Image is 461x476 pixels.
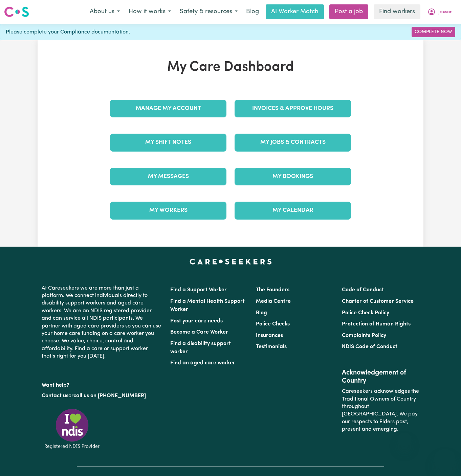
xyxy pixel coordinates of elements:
a: Police Checks [256,321,290,327]
a: Complete Now [412,27,455,37]
a: My Workers [110,202,226,219]
button: My Account [423,5,457,19]
span: Please complete your Compliance documentation. [6,28,130,36]
a: Media Centre [256,299,291,304]
img: Careseekers logo [4,6,29,18]
a: NDIS Code of Conduct [342,344,397,349]
a: Protection of Human Rights [342,321,411,327]
a: Find a Support Worker [170,287,227,293]
h2: Acknowledgement of Country [342,369,419,385]
a: Find a Mental Health Support Worker [170,299,245,312]
a: Complaints Policy [342,333,386,338]
a: Code of Conduct [342,287,384,293]
a: My Jobs & Contracts [235,134,351,151]
a: Careseekers logo [4,4,29,20]
button: About us [85,5,124,19]
a: Careseekers home page [190,259,272,264]
a: Insurances [256,333,283,338]
button: Safety & resources [175,5,242,19]
a: call us on [PHONE_NUMBER] [73,393,146,399]
a: Find workers [374,4,420,19]
a: Blog [256,310,267,316]
a: Post your care needs [170,318,223,324]
img: Registered NDIS provider [42,408,103,450]
span: Jaxson [438,8,453,16]
iframe: Button to launch messaging window [434,449,456,471]
a: My Bookings [235,168,351,185]
a: Post a job [329,4,368,19]
a: My Messages [110,168,226,185]
a: Contact us [42,393,68,399]
a: Become a Care Worker [170,330,228,335]
a: Police Check Policy [342,310,389,316]
p: Want help? [42,379,162,389]
p: or [42,389,162,402]
a: The Founders [256,287,289,293]
a: Invoices & Approve Hours [235,100,351,117]
button: How it works [124,5,175,19]
p: At Careseekers we are more than just a platform. We connect individuals directly to disability su... [42,282,162,363]
a: Testimonials [256,344,287,349]
a: Blog [242,4,263,19]
p: Careseekers acknowledges the Traditional Owners of Country throughout [GEOGRAPHIC_DATA]. We pay o... [342,385,419,436]
a: Find a disability support worker [170,341,231,355]
a: Find an aged care worker [170,360,235,366]
a: My Shift Notes [110,134,226,151]
a: AI Worker Match [266,4,324,19]
a: Charter of Customer Service [342,299,414,304]
h1: My Care Dashboard [106,59,355,75]
iframe: Close message [398,433,411,446]
a: My Calendar [235,202,351,219]
a: Manage My Account [110,100,226,117]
